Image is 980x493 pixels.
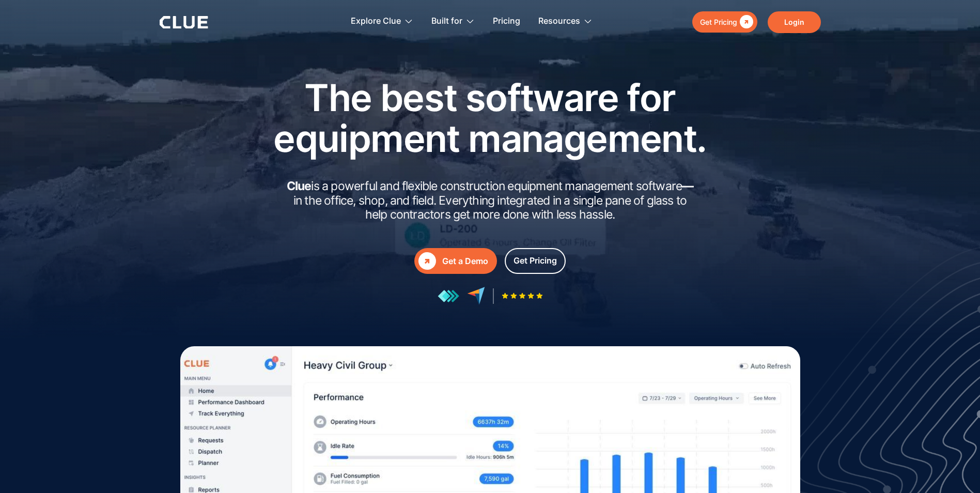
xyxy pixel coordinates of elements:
[493,5,520,38] a: Pricing
[431,5,475,38] div: Built for
[414,248,497,274] a: Get a Demo
[431,5,462,38] div: Built for
[284,179,697,222] h2: is a powerful and flexible construction equipment management software in the office, shop, and fi...
[768,11,821,33] a: Login
[737,16,753,28] div: 
[467,287,485,305] img: reviews at capterra
[418,252,436,270] div: 
[258,77,723,159] h1: The best software for equipment management.
[505,248,566,274] a: Get Pricing
[438,289,459,303] img: reviews at getapp
[287,179,312,193] strong: Clue
[700,16,737,28] div: Get Pricing
[442,255,488,268] div: Get a Demo
[351,5,401,38] div: Explore Clue
[538,5,580,38] div: Resources
[502,292,543,299] img: Five-star rating icon
[538,5,593,38] div: Resources
[682,179,693,193] strong: —
[794,348,980,493] iframe: Chat Widget
[351,5,413,38] div: Explore Clue
[514,254,557,267] div: Get Pricing
[692,11,757,33] a: Get Pricing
